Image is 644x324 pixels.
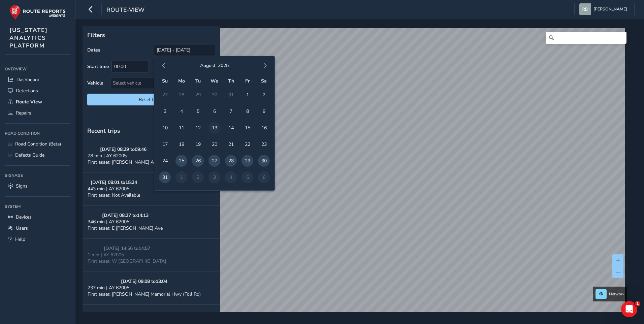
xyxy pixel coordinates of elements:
[88,225,163,231] span: First asset: E [PERSON_NAME] Ave
[5,138,70,150] a: Road Condition (Beta)
[258,89,270,101] span: 2
[83,238,220,271] button: [DATE] 14:56 to14:571 min | AY 62005First asset: W [GEOGRAPHIC_DATA]
[83,172,220,205] button: [DATE] 08:01 to15:24443 min | AY 62005First asset: Not Available
[83,205,220,238] button: [DATE] 08:27 to14:13346 min | AY 62005First asset: E [PERSON_NAME] Ave
[159,155,171,167] span: 24
[5,170,70,181] div: Signage
[104,245,150,252] strong: [DATE] 14:56 to 14:57
[5,64,70,74] div: Overview
[192,122,204,134] span: 12
[92,96,210,103] span: Reset filters
[83,271,220,304] button: [DATE] 09:08 to13:04237 min | AY 62005First asset: [PERSON_NAME] Memorial Hwy (Toll Rd)
[162,78,168,84] span: Su
[159,171,171,183] span: 31
[228,78,234,84] span: Th
[88,153,127,159] span: 78 min | AY 62005
[16,183,28,189] span: Signs
[192,105,204,117] span: 5
[110,77,204,89] div: Select vehicle
[5,223,70,234] a: Users
[175,155,187,167] span: 25
[88,186,129,192] span: 443 min | AY 62005
[87,63,109,70] label: Start time
[225,122,237,134] span: 14
[5,107,70,119] a: Repairs
[100,146,147,153] strong: [DATE] 08:29 to 09:46
[258,122,270,134] span: 16
[121,278,167,285] strong: [DATE] 09:08 to 13:04
[5,96,70,107] a: Route View
[16,225,28,231] span: Users
[15,152,44,158] span: Defects Guide
[88,192,140,198] span: First asset: Not Available
[241,89,253,101] span: 1
[175,122,187,134] span: 11
[175,105,187,117] span: 4
[241,122,253,134] span: 15
[159,105,171,117] span: 3
[9,26,48,50] span: [US_STATE] ANALYTICS PLATFORM
[88,285,129,291] span: 237 min | AY 62005
[15,141,61,147] span: Road Condition (Beta)
[208,155,220,167] span: 27
[621,301,637,317] iframe: Intercom live chat
[83,139,220,172] button: [DATE] 08:29 to09:4678 min | AY 62005First asset: [PERSON_NAME] Ave
[5,128,70,138] div: Road Condition
[16,88,38,94] span: Detections
[218,62,229,69] button: 2025
[200,62,216,69] button: August
[87,47,100,53] label: Dates
[5,85,70,96] a: Detections
[88,159,159,165] span: First asset: [PERSON_NAME] Ave
[159,138,171,150] span: 17
[208,105,220,117] span: 6
[635,301,640,306] span: 1
[88,252,124,258] span: 1 min | AY 62005
[16,99,42,105] span: Route View
[195,78,201,84] span: Tu
[85,28,625,320] canvas: Map
[5,150,70,161] a: Defects Guide
[159,122,171,134] span: 10
[175,138,187,150] span: 18
[87,31,215,39] p: Filters
[211,78,218,84] span: We
[102,212,149,219] strong: [DATE] 08:27 to 14:13
[17,76,39,83] span: Dashboard
[241,105,253,117] span: 8
[546,32,626,44] input: Search
[258,105,270,117] span: 9
[16,110,31,116] span: Repairs
[5,201,70,212] div: System
[579,3,591,15] img: diamond-layout
[579,3,630,15] button: [PERSON_NAME]
[225,155,237,167] span: 28
[106,6,144,15] span: route-view
[208,138,220,150] span: 20
[258,155,270,167] span: 30
[5,212,70,223] a: Devices
[5,234,70,245] a: Help
[208,122,220,134] span: 13
[178,78,185,84] span: Mo
[5,181,70,192] a: Signs
[258,138,270,150] span: 23
[192,138,204,150] span: 19
[241,155,253,167] span: 29
[5,74,70,85] a: Dashboard
[245,78,250,84] span: Fr
[91,179,137,186] strong: [DATE] 08:01 to 15:24
[609,291,624,297] span: Network
[87,94,215,105] button: Reset filters
[192,155,204,167] span: 26
[87,127,120,135] span: Recent trips
[15,236,25,242] span: Help
[9,5,66,20] img: rr logo
[225,138,237,150] span: 21
[121,311,167,318] strong: [DATE] 09:46 to 15:36
[593,3,627,15] span: [PERSON_NAME]
[88,291,201,297] span: First asset: [PERSON_NAME] Memorial Hwy (Toll Rd)
[88,219,129,225] span: 346 min | AY 62005
[88,258,166,264] span: First asset: W [GEOGRAPHIC_DATA]
[87,80,103,86] label: Vehicle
